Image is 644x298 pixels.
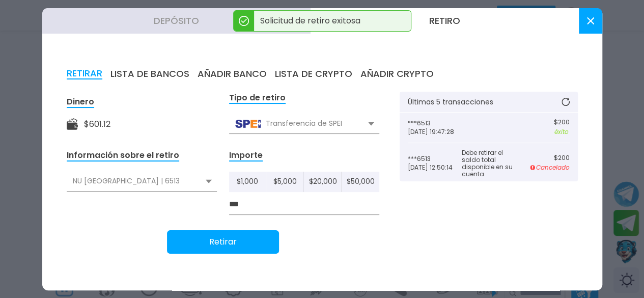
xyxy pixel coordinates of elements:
[235,120,261,128] img: Transferencia de SPEI
[408,164,462,171] p: [DATE] 12:50:14
[311,8,579,34] button: Retiro
[462,149,516,178] p: Debe retirar el saldo total disponible en su cuenta.
[42,8,311,34] button: Depósito
[342,172,379,192] button: $50,000
[167,230,279,254] button: Retirar
[229,150,263,161] div: Importe
[266,172,304,192] button: $5,000
[408,98,493,105] p: Últimas 5 transacciones
[554,119,570,126] p: $ 200
[275,68,352,79] button: LISTA DE CRYPTO
[408,128,489,136] p: [DATE] 19:47:28
[229,92,286,104] div: Tipo de retiro
[530,163,570,172] p: Cancelado
[229,172,267,192] button: $1,000
[530,154,570,161] p: $ 200
[229,114,379,133] div: Transferencia de SPEI
[110,68,189,79] button: LISTA DE BANCOS
[67,96,94,108] div: Dinero
[198,68,267,79] button: AÑADIR BANCO
[67,172,217,191] div: NU [GEOGRAPHIC_DATA] | 6513
[67,150,179,161] div: Información sobre el retiro
[84,118,110,130] div: $ 601.12
[554,127,570,137] p: éxito
[304,172,342,192] button: $20,000
[254,11,411,31] p: Solicitud de retiro exitosa
[360,68,434,79] button: AÑADIR CRYPTO
[67,68,102,79] button: RETIRAR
